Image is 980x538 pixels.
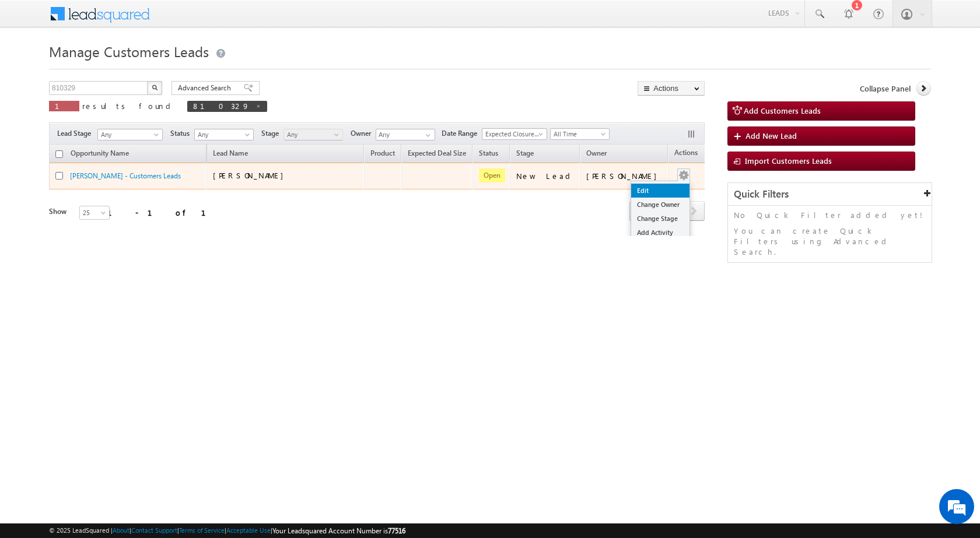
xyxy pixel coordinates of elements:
span: Stage [261,128,283,139]
span: Advanced Search [178,83,235,93]
em: Start Chat [159,359,212,375]
a: [PERSON_NAME] - Customers Leads [70,171,181,180]
span: Product [370,149,395,157]
span: Add New Lead [745,131,797,140]
span: 1 [55,101,73,111]
span: Add Customers Leads [744,106,821,115]
a: Any [194,129,254,140]
a: 25 [79,206,110,220]
span: Your Leadsquared Account Number is [272,526,405,535]
input: Check all records [55,150,63,158]
a: About [113,526,129,534]
span: Any [98,129,159,140]
div: [PERSON_NAME] [586,171,663,181]
a: Add Activity [631,226,689,240]
span: All Time [551,129,606,139]
span: 25 [80,208,111,218]
a: All Time [550,128,610,140]
span: Lead Name [207,147,254,162]
a: Change Owner [631,198,689,212]
span: results found [82,101,175,111]
span: Expected Closure Date [482,129,543,139]
a: next [683,202,705,221]
span: [PERSON_NAME] [213,170,289,180]
a: Expected Deal Size [402,147,472,162]
div: New Lead [516,171,575,181]
span: Date Range [442,128,482,139]
div: Minimize live chat window [191,6,219,34]
a: Opportunity Name [65,147,135,162]
span: 810329 [193,101,250,111]
p: No Quick Filter added yet! [734,210,926,220]
a: Acceptable Use [226,526,271,534]
a: Any [97,129,163,140]
span: prev [629,201,651,221]
a: Show All Items [419,129,434,141]
span: Opportunity Name [71,149,129,157]
div: Quick Filters [728,183,932,206]
span: Open [479,168,505,182]
span: Lead Stage [57,128,96,139]
div: Show [49,206,70,217]
textarea: Type your message and hit 'Enter' [15,108,213,349]
span: next [683,201,705,221]
p: You can create Quick Filters using Advanced Search. [734,226,926,257]
span: Owner [586,149,607,157]
span: Stage [516,149,534,157]
div: 1 - 1 of 1 [107,206,220,219]
input: Type to Search [376,129,435,140]
a: Expected Closure Date [482,128,547,140]
span: Owner [351,128,376,139]
a: Any [283,129,343,140]
span: Actions [668,146,703,161]
span: Import Customers Leads [745,156,832,166]
button: Actions [638,81,705,96]
span: Collapse Panel [860,83,911,94]
div: Chat with us now [61,61,196,76]
span: © 2025 LeadSquared | | | | | [49,525,405,536]
a: Change Stage [631,212,689,226]
span: Expected Deal Size [408,149,466,157]
a: Edit [631,184,689,198]
img: Search [152,85,157,90]
a: prev [629,202,651,221]
span: Any [195,129,250,140]
a: Stage [510,147,540,162]
span: Manage Customers Leads [49,42,209,61]
span: 77516 [388,526,405,535]
a: Contact Support [131,526,177,534]
a: Status [473,147,504,162]
span: Status [170,128,194,139]
img: d_60004797649_company_0_60004797649 [20,61,49,76]
span: Any [284,129,339,140]
a: Terms of Service [179,526,225,534]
